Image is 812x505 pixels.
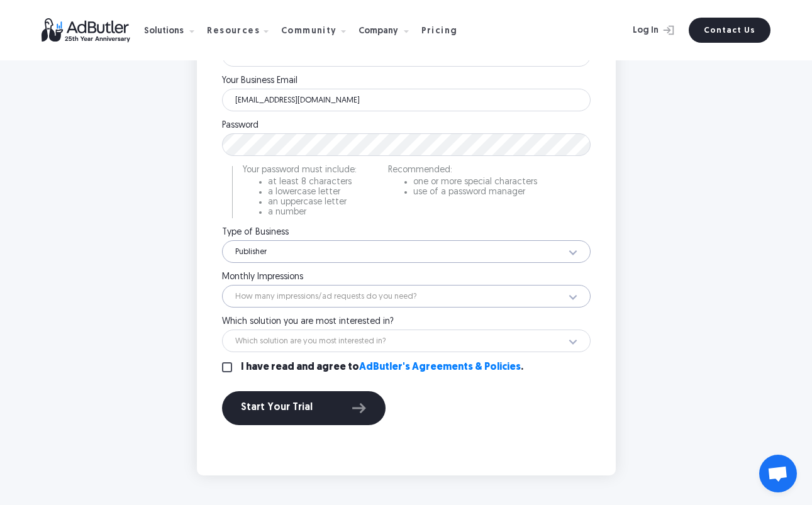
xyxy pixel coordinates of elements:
a: Log In [599,18,681,43]
a: Contact Us [689,18,770,43]
li: one or more special characters [413,178,537,187]
p: Your password must include: [243,166,357,175]
div: Resources [207,27,260,36]
li: a lowercase letter [268,188,357,197]
a: Pricing [421,25,468,36]
div: Start Your Trial [241,400,367,416]
label: Type of Business [222,228,591,237]
label: Your Business Email [222,77,591,86]
li: at least 8 characters [268,178,357,187]
li: a number [268,208,357,217]
div: Solutions [144,27,184,36]
div: Solutions [144,11,204,50]
div: Open chat [759,455,797,492]
label: Password [222,121,591,130]
li: an uppercase letter [268,198,357,207]
div: Community [281,11,356,50]
div: Pricing [421,27,458,36]
div: Company [359,27,398,36]
p: Recommended: [388,166,537,175]
div: Company [359,11,419,50]
label: Monthly Impressions [222,273,591,282]
a: AdButler's Agreements & Policies [359,362,521,372]
label: I have read and agree to . [241,362,523,372]
label: Which solution you are most interested in? [222,318,591,326]
div: Resources [207,11,279,50]
li: use of a password manager [413,188,537,197]
div: Community [281,27,337,36]
button: Start Your Trial [222,391,386,425]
